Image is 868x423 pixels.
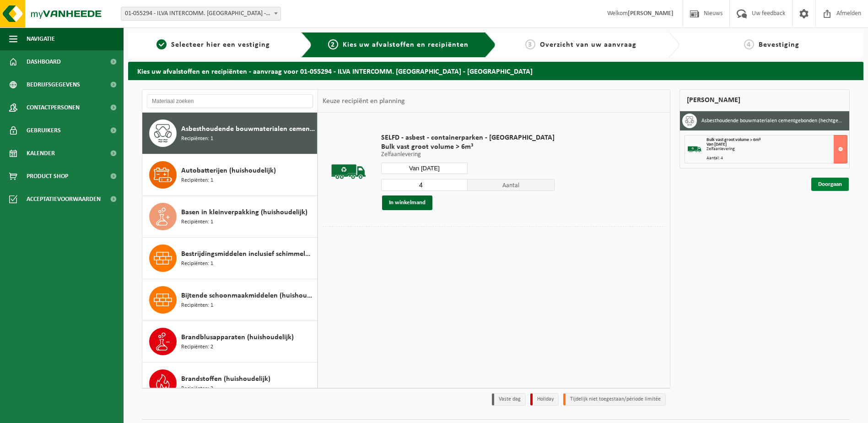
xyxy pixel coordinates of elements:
h3: Asbesthoudende bouwmaterialen cementgebonden (hechtgebonden) [701,114,842,128]
strong: [PERSON_NAME] [628,10,674,17]
span: 01-055294 - ILVA INTERCOMM. EREMBODEGEM - EREMBODEGEM [121,7,281,21]
li: Vaste dag [492,393,526,406]
button: Brandblusapparaten (huishoudelijk) Recipiënten: 2 [142,321,318,363]
span: Overzicht van uw aanvraag [540,41,636,49]
span: Aantal [468,179,555,191]
span: SELFD - asbest - containerparken - [GEOGRAPHIC_DATA] [381,133,555,142]
span: Navigatie [27,27,55,50]
span: Bulk vast groot volume > 6m³ [706,137,760,142]
span: Brandstoffen (huishoudelijk) [181,374,270,385]
span: Kalender [27,142,55,165]
span: 01-055294 - ILVA INTERCOMM. EREMBODEGEM - EREMBODEGEM [121,7,280,20]
button: Brandstoffen (huishoudelijk) Recipiënten: 2 [142,363,318,404]
span: Recipiënten: 1 [181,301,213,310]
span: Recipiënten: 2 [181,385,213,393]
div: Zelfaanlevering [706,147,847,152]
div: [PERSON_NAME] [679,89,850,111]
div: Keuze recipiënt en planning [318,90,410,113]
span: Product Shop [27,165,68,188]
span: Kies uw afvalstoffen en recipiënten [343,41,469,49]
span: 1 [156,39,167,49]
input: Materiaal zoeken [147,94,313,108]
span: Recipiënten: 1 [181,135,213,143]
button: Autobatterijen (huishoudelijk) Recipiënten: 1 [142,154,318,196]
a: Doorgaan [811,178,849,191]
li: Holiday [530,393,559,406]
button: In winkelmand [382,195,432,210]
span: Recipiënten: 2 [181,343,213,352]
strong: Van [DATE] [706,142,727,147]
span: Gebruikers [27,119,61,142]
p: Zelfaanlevering [381,152,555,158]
span: Dashboard [27,50,61,73]
span: Autobatterijen (huishoudelijk) [181,165,276,176]
span: 2 [328,39,338,49]
input: Selecteer datum [381,163,468,174]
button: Basen in kleinverpakking (huishoudelijk) Recipiënten: 1 [142,196,318,238]
button: Bijtende schoonmaakmiddelen (huishoudelijk) Recipiënten: 1 [142,279,318,321]
button: Asbesthoudende bouwmaterialen cementgebonden (hechtgebonden) Recipiënten: 1 [142,113,318,154]
span: Recipiënten: 1 [181,260,213,268]
span: Contactpersonen [27,96,80,119]
li: Tijdelijk niet toegestaan/période limitée [563,393,666,406]
a: 1Selecteer hier een vestiging [133,39,294,50]
span: Brandblusapparaten (huishoudelijk) [181,332,294,343]
span: Bevestiging [759,41,799,49]
span: Acceptatievoorwaarden [27,188,101,211]
span: Selecteer hier een vestiging [171,41,270,49]
span: Bulk vast groot volume > 6m³ [381,142,555,152]
span: Bijtende schoonmaakmiddelen (huishoudelijk) [181,290,315,301]
span: Bedrijfsgegevens [27,73,80,96]
button: Bestrijdingsmiddelen inclusief schimmelwerende beschermingsmiddelen (huishoudelijk) Recipiënten: 1 [142,238,318,279]
span: 3 [525,39,535,49]
span: Recipiënten: 1 [181,176,213,185]
div: Aantal: 4 [706,156,847,161]
span: 4 [744,39,754,49]
span: Basen in kleinverpakking (huishoudelijk) [181,207,307,218]
span: Recipiënten: 1 [181,218,213,227]
span: Asbesthoudende bouwmaterialen cementgebonden (hechtgebonden) [181,124,315,135]
h2: Kies uw afvalstoffen en recipiënten - aanvraag voor 01-055294 - ILVA INTERCOMM. [GEOGRAPHIC_DATA]... [128,62,863,80]
span: Bestrijdingsmiddelen inclusief schimmelwerende beschermingsmiddelen (huishoudelijk) [181,249,315,260]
